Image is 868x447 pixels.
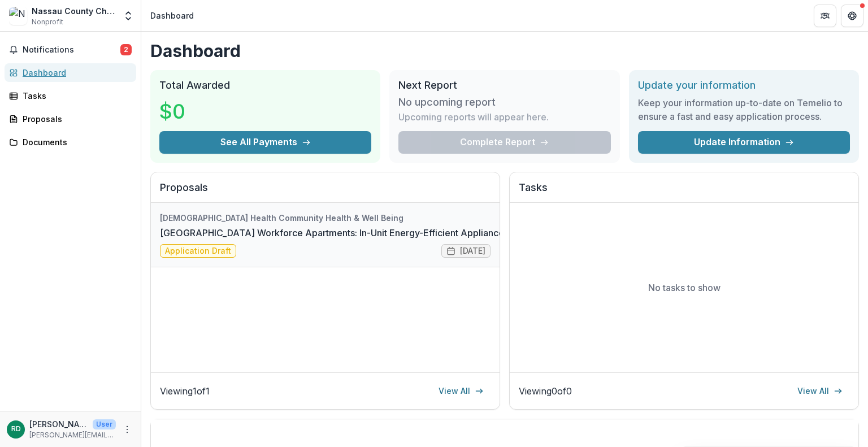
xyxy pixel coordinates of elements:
h2: Proposals [160,181,491,203]
button: More [120,423,134,436]
button: Notifications2 [5,41,136,59]
button: See All Payments [159,131,371,154]
a: Dashboard [5,63,136,82]
nav: breadcrumb [146,7,198,24]
a: View All [791,382,849,400]
p: Viewing 0 of 0 [519,384,572,398]
span: Nonprofit [32,17,63,27]
p: [PERSON_NAME] [29,418,88,430]
div: Dashboard [150,10,194,21]
p: User [93,419,116,429]
h1: Dashboard [150,41,859,61]
p: Upcoming reports will appear here. [398,110,549,124]
div: Regina Duncan [11,426,21,433]
a: [GEOGRAPHIC_DATA] Workforce Apartments: In-Unit Energy-Efficient Appliance Package [160,226,544,240]
span: 2 [120,44,132,55]
div: Tasks [23,90,127,102]
p: Viewing 1 of 1 [160,384,210,398]
a: Proposals [5,110,136,128]
p: No tasks to show [648,281,721,294]
h2: Tasks [519,181,849,203]
a: Tasks [5,86,136,105]
a: Update Information [638,131,850,154]
img: Nassau County Chamber of Commerce [9,7,27,25]
p: [PERSON_NAME][EMAIL_ADDRESS][DOMAIN_NAME] [29,430,116,440]
a: View All [432,382,491,400]
span: Notifications [23,45,120,55]
button: Open entity switcher [120,5,136,27]
h2: Next Report [398,79,610,92]
div: Proposals [23,113,127,125]
div: Dashboard [23,67,127,79]
div: Documents [23,136,127,148]
h2: Update your information [638,79,850,92]
div: Nassau County Chamber of Commerce [32,5,116,17]
h3: No upcoming report [398,96,496,109]
button: Get Help [841,5,863,27]
h3: Keep your information up-to-date on Temelio to ensure a fast and easy application process. [638,96,850,123]
button: Partners [814,5,836,27]
h2: Total Awarded [159,79,371,92]
a: Documents [5,133,136,151]
h3: $0 [159,96,244,127]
